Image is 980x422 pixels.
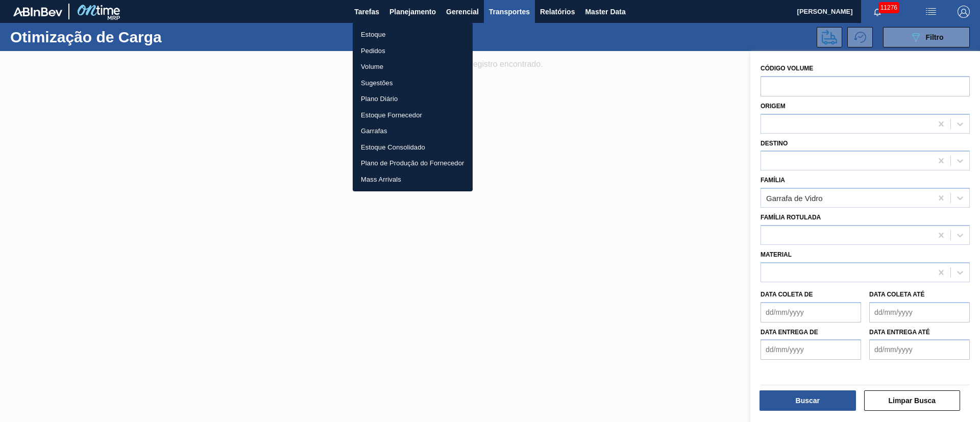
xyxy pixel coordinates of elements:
[353,43,473,59] a: Pedidos
[353,59,473,75] a: Volume
[353,27,473,43] a: Estoque
[353,155,473,171] a: Plano de Produção do Fornecedor
[353,123,473,139] a: Garrafas
[353,107,473,123] a: Estoque Fornecedor
[353,171,473,188] a: Mass Arrivals
[353,75,473,91] a: Sugestões
[353,139,473,156] a: Estoque Consolidado
[353,91,473,107] a: Plano Diário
